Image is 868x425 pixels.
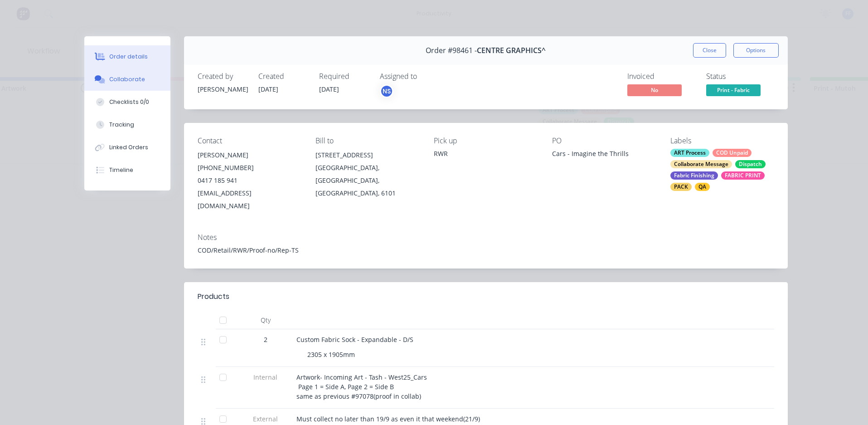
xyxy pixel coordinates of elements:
div: Bill to [315,137,419,145]
span: Must collect no later than 19/9 as even it that weekend(21/9) [296,415,480,423]
button: Print - Fabric [706,84,761,98]
div: Pick up [434,137,538,145]
div: [GEOGRAPHIC_DATA], [GEOGRAPHIC_DATA], [GEOGRAPHIC_DATA], 6101 [315,161,419,200]
div: Status [706,72,774,81]
div: Collaborate Message [670,160,732,168]
button: Collaborate [84,68,170,91]
button: Order details [84,45,170,68]
div: Notes [198,233,774,242]
button: NS [380,84,393,98]
div: [STREET_ADDRESS] [315,149,419,161]
div: PACK [670,183,692,191]
span: Print - Fabric [706,84,761,96]
div: FABRIC PRINT [721,171,765,180]
div: COD/Retail/RWR/Proof-no/Rep-TS [198,245,774,255]
div: PO [552,137,656,145]
button: Linked Orders [84,136,170,159]
div: Products [198,291,229,302]
div: ART Process [670,149,709,157]
button: Checklists 0/0 [84,91,170,113]
div: Created [258,72,308,81]
span: External [242,414,289,424]
div: Contact [198,137,301,145]
div: Timeline [109,166,133,174]
div: RWR [434,149,538,158]
div: [EMAIL_ADDRESS][DOMAIN_NAME] [198,187,301,212]
span: CENTRE GRAPHICS^ [477,46,546,55]
button: Timeline [84,159,170,181]
div: COD Unpaid [713,149,752,157]
span: No [627,84,682,96]
div: 2305 x 1905mm [304,348,359,361]
div: Cars - Imagine the Thrills [552,149,656,161]
div: Created by [198,72,247,81]
div: Qty [238,311,293,329]
div: [PERSON_NAME][PHONE_NUMBER]0417 185 941[EMAIL_ADDRESS][DOMAIN_NAME] [198,149,301,212]
div: QA [695,183,710,191]
div: [PERSON_NAME] [198,84,247,94]
span: [DATE] [258,85,278,93]
div: 0417 185 941 [198,174,301,187]
div: Collaborate [109,75,145,83]
div: Invoiced [627,72,695,81]
div: Fabric Finishing [670,171,718,180]
div: Tracking [109,121,134,129]
span: [DATE] [319,85,339,93]
span: Custom Fabric Sock - Expandable - D/S [296,335,413,344]
div: Checklists 0/0 [109,98,149,106]
span: Order #98461 - [426,46,477,55]
div: Order details [109,53,148,61]
div: Assigned to [380,72,470,81]
button: Tracking [84,113,170,136]
span: Internal [242,372,289,382]
button: Close [693,43,726,58]
div: [PERSON_NAME] [198,149,301,161]
div: [PHONE_NUMBER] [198,161,301,174]
span: Artwork- Incoming Art - Tash - West25_Cars Page 1 = Side A, Page 2 = Side B same as previous #970... [296,373,429,401]
div: Dispatch [735,160,766,168]
div: Required [319,72,369,81]
div: Linked Orders [109,143,148,151]
button: Options [733,43,779,58]
span: 2 [264,335,267,344]
div: Labels [670,137,774,145]
div: [STREET_ADDRESS][GEOGRAPHIC_DATA], [GEOGRAPHIC_DATA], [GEOGRAPHIC_DATA], 6101 [315,149,419,200]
